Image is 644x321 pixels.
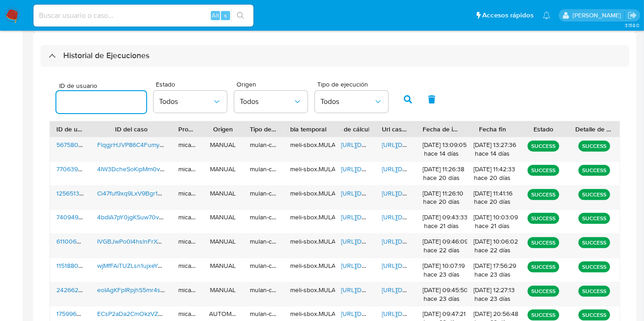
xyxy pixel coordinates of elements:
[627,11,637,20] a: Salir
[224,11,227,20] span: s
[572,11,624,20] p: micaelaestefania.gonzalez@mercadolibre.com
[212,11,219,20] span: Alt
[625,22,639,29] span: 3.158.0
[33,10,253,22] input: Buscar usuario o caso...
[543,11,550,19] a: Notificaciones
[231,9,250,22] button: search-icon
[482,11,534,20] span: Accesos rápidos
